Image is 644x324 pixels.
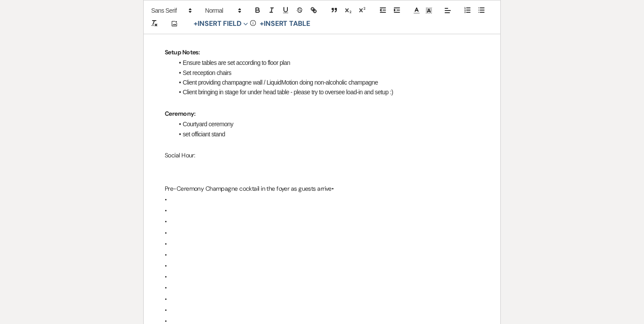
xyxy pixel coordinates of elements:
p: Pre-Ceremony Champagne cocktail in the foyer as guests arrive• [165,183,479,194]
span: Alignment [442,5,454,16]
p: • [165,194,479,205]
li: Client bringing in stage for under head table - please try to oversee load-in and setup :) [173,87,479,97]
p: • [165,228,479,239]
li: Ensure tables are set according to floor plan [173,58,479,68]
p: • [165,305,479,316]
span: + [260,20,264,27]
li: set officiant stand [173,129,479,139]
p: Social Hour: [165,150,479,161]
p: • [165,260,479,271]
p: • [165,294,479,305]
li: Client providing champagne wall / LiquidMotion doing non-alcoholic champagne [173,78,479,87]
span: Text Color [410,5,423,16]
strong: Setup Notes: [165,48,200,56]
p: • [165,249,479,260]
span: + [194,20,198,27]
button: +Insert Table [257,18,313,29]
p: • [165,239,479,249]
button: Insert Field [191,18,251,29]
span: Text Background Color [423,5,435,16]
li: Courtyard ceremony [173,119,479,129]
span: Header Formats [201,5,244,16]
p: • [165,271,479,282]
p: • [165,205,479,216]
p: • [165,282,479,293]
strong: Ceremony: [165,110,195,117]
li: Set reception chairs [173,68,479,78]
p: • [165,216,479,227]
